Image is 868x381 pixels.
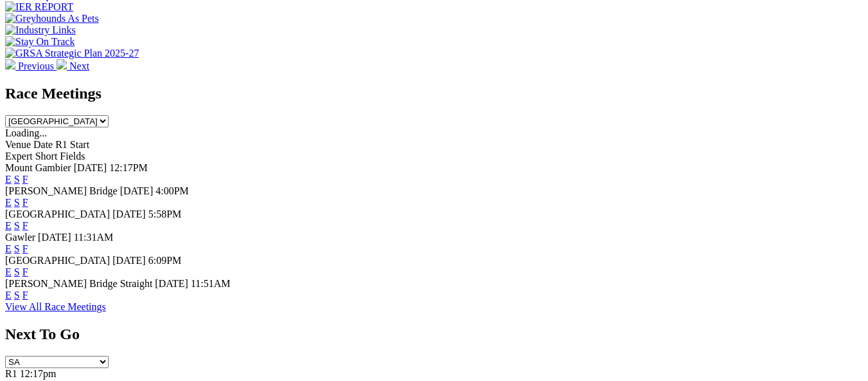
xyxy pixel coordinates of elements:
a: F [22,174,28,185]
a: F [22,266,28,277]
a: E [5,290,12,301]
span: [GEOGRAPHIC_DATA] [5,255,110,266]
span: [DATE] [155,278,188,289]
span: Loading... [5,127,47,138]
span: [GEOGRAPHIC_DATA] [5,209,110,219]
span: 5:58PM [148,209,182,219]
a: E [5,266,12,277]
span: Mount Gambier [5,162,71,173]
span: Short [35,151,58,162]
span: R1 [5,368,17,379]
a: E [5,220,12,231]
a: S [14,290,20,301]
span: Fields [60,151,85,162]
a: E [5,243,12,254]
span: Expert [5,151,33,162]
span: Gawler [5,232,35,243]
span: Venue [5,139,31,150]
a: S [14,174,20,185]
span: [PERSON_NAME] Bridge Straight [5,278,152,289]
h2: Race Meetings [5,85,863,102]
span: [DATE] [120,185,154,196]
a: View All Race Meetings [5,301,106,312]
a: E [5,197,12,208]
a: Previous [5,60,57,71]
a: S [14,220,20,231]
a: F [22,197,28,208]
img: Industry Links [5,24,76,36]
img: chevron-left-pager-white.svg [5,59,15,70]
span: [PERSON_NAME] Bridge [5,185,118,196]
span: [DATE] [38,232,71,243]
a: F [22,290,28,301]
span: R1 Start [55,139,89,150]
span: [DATE] [74,162,107,173]
a: F [22,220,28,231]
span: 11:51AM [191,278,231,289]
span: 11:31AM [74,232,114,243]
img: IER REPORT [5,1,73,13]
span: 12:17pm [20,368,57,379]
span: 6:09PM [148,255,182,266]
span: 4:00PM [155,185,189,196]
span: Date [33,139,53,150]
a: E [5,174,12,185]
img: Stay On Track [5,36,75,48]
img: GRSA Strategic Plan 2025-27 [5,48,139,59]
img: Greyhounds As Pets [5,13,99,24]
span: 12:17PM [109,162,148,173]
a: Next [57,60,89,71]
a: F [22,243,28,254]
span: Previous [18,60,54,71]
span: [DATE] [112,255,146,266]
h2: Next To Go [5,326,863,343]
a: S [14,243,20,254]
a: S [14,197,20,208]
a: S [14,266,20,277]
span: [DATE] [112,209,146,219]
span: Next [69,60,89,71]
img: chevron-right-pager-white.svg [57,59,67,70]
